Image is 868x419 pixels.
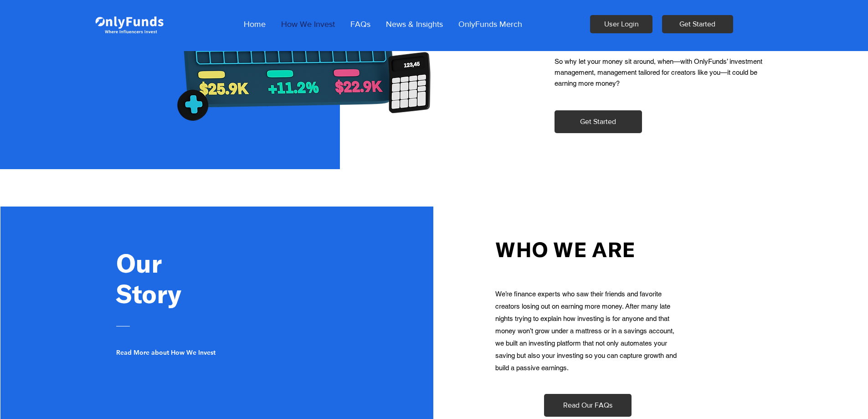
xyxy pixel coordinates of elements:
span: WHO WE ARE [495,237,636,261]
span: So why let your money sit around, when—with OnlyFunds’ investment management, management tailored... [555,57,762,87]
span: Get Started [679,19,715,29]
span: Our [116,247,162,278]
span: User Login [604,19,638,29]
span: Story [116,278,181,308]
button: Get Started [662,15,733,33]
p: News & Insights [381,13,447,36]
p: How We Invest [277,13,339,36]
a: Read Our FAQs [544,394,632,417]
a: FAQs [343,13,378,36]
p: FAQs [346,13,375,36]
a: News & Insights [378,13,451,36]
p: OnlyFunds Merch [454,13,527,36]
nav: Site [236,13,530,36]
span: We’re finance experts who saw their friends and favorite creators losing out on earning more mone... [495,290,677,372]
span: Read Our FAQs [563,400,613,410]
span: Get Started [580,117,616,127]
button: Read More about How We Invest [112,343,230,362]
p: Home [239,13,270,36]
a: How We Invest [273,13,343,36]
span: Read More about How We Invest [116,348,216,357]
img: Onlyfunds logo in white on a blue background. [94,8,164,40]
button: Get Started [555,110,642,133]
a: Home [236,13,273,36]
a: User Login [590,15,652,33]
a: OnlyFunds Merch [451,13,530,36]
